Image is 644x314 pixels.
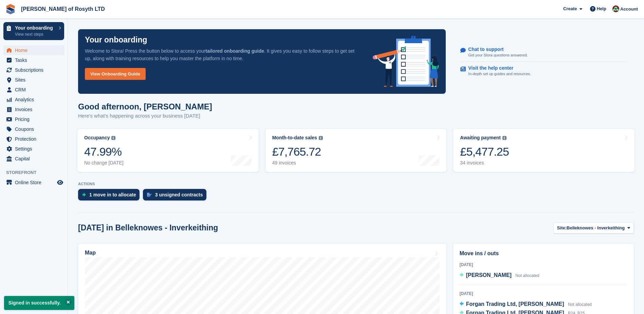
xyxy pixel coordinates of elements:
span: Help [597,5,606,12]
a: 1 move in to allocate [78,189,143,204]
span: CRM [15,85,56,94]
img: stora-icon-8386f47178a22dfd0bd8f6a31ec36ba5ce8667c1dd55bd0f319d3a0aa187defe.svg [5,4,16,14]
img: icon-info-grey-7440780725fd019a000dd9b08b2336e03edf1995a4989e88bcd33f0948082b44.svg [111,136,115,140]
span: Coupons [15,124,56,134]
span: Tasks [15,55,56,65]
p: Visit the help center [468,65,526,71]
button: Site: Belleknowes - Inverkeithing [553,223,634,234]
div: No change [DATE] [84,160,124,166]
span: Storefront [6,169,68,176]
a: Awaiting payment £5,477.25 34 invoices [453,129,634,172]
span: Site: [557,225,567,231]
span: Account [620,6,638,13]
span: Settings [15,144,56,154]
p: Your onboarding [85,36,147,44]
h2: Map [85,250,96,256]
a: menu [3,55,64,65]
span: Belleknowes - Inverkeithing [567,225,625,231]
p: Your onboarding [15,25,55,30]
span: Invoices [15,105,56,114]
p: Chat to support [468,47,522,52]
div: 3 unsigned contracts [155,192,203,197]
a: menu [3,75,64,85]
a: [PERSON_NAME] Not allocated [460,271,539,280]
div: £7,765.72 [272,145,323,159]
div: £5,477.25 [460,145,509,159]
p: View next steps [15,31,55,37]
div: 34 invoices [460,160,509,166]
div: 47.99% [84,145,124,159]
a: menu [3,105,64,114]
span: Not allocated [568,302,592,307]
a: Month-to-date sales £7,765.72 49 invoices [265,129,447,172]
strong: tailored onboarding guide [205,48,264,54]
img: icon-info-grey-7440780725fd019a000dd9b08b2336e03edf1995a4989e88bcd33f0948082b44.svg [502,136,507,140]
span: Pricing [15,115,56,124]
p: In-depth set up guides and resources. [468,71,531,77]
img: icon-info-grey-7440780725fd019a000dd9b08b2336e03edf1995a4989e88bcd33f0948082b44.svg [319,136,323,140]
span: Not allocated [515,273,539,278]
a: menu [3,134,64,144]
p: ACTIONS [78,182,634,186]
h2: [DATE] in Belleknowes - Inverkeithing [78,223,218,232]
span: [PERSON_NAME] [466,272,512,278]
p: Signed in successfully. [4,296,74,310]
span: Subscriptions [15,65,56,75]
a: menu [3,46,64,55]
a: menu [3,178,64,187]
a: Forgan Trading Ltd, [PERSON_NAME] Not allocated [460,300,592,309]
a: menu [3,154,64,163]
span: Online Store [15,178,56,187]
img: move_ins_to_allocate_icon-fdf77a2bb77ea45bf5b3d319d69a93e2d87916cf1d5bf7949dd705db3b84f3ca.svg [82,193,86,197]
p: Get your Stora questions answered. [468,52,528,58]
a: Chat to support Get your Stora questions answered. [460,43,627,62]
span: Protection [15,134,56,144]
div: [DATE] [460,291,627,297]
a: View Onboarding Guide [85,68,146,80]
img: Anne Thomson [612,5,619,12]
div: Month-to-date sales [272,135,317,141]
div: 49 invoices [272,160,323,166]
img: onboarding-info-6c161a55d2c0e0a8cae90662b2fe09162a5109e8cc188191df67fb4f79e88e88.svg [373,36,439,87]
div: Awaiting payment [460,135,501,141]
p: Here's what's happening across your business [DATE] [78,112,212,120]
span: Analytics [15,95,56,104]
a: menu [3,124,64,134]
a: [PERSON_NAME] of Rosyth LTD [18,3,108,15]
h2: Move ins / outs [460,249,627,258]
a: menu [3,115,64,124]
div: 1 move in to allocate [89,192,136,197]
a: Your onboarding View next steps [3,22,64,40]
span: Create [563,5,577,12]
a: Occupancy 47.99% No change [DATE] [77,129,259,172]
a: menu [3,65,64,75]
a: menu [3,95,64,104]
span: Home [15,46,56,55]
a: 3 unsigned contracts [143,189,210,204]
a: Preview store [56,178,64,187]
h1: Good afternoon, [PERSON_NAME] [78,102,212,111]
div: Occupancy [84,135,110,141]
p: Welcome to Stora! Press the button below to access your . It gives you easy to follow steps to ge... [85,47,362,62]
img: contract_signature_icon-13c848040528278c33f63329250d36e43548de30e8caae1d1a13099fd9432cc5.svg [147,193,152,197]
div: [DATE] [460,262,627,268]
span: Sites [15,75,56,85]
a: Visit the help center In-depth set up guides and resources. [460,62,627,80]
a: menu [3,144,64,154]
span: Capital [15,154,56,163]
span: Forgan Trading Ltd, [PERSON_NAME] [466,301,564,307]
a: menu [3,85,64,94]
